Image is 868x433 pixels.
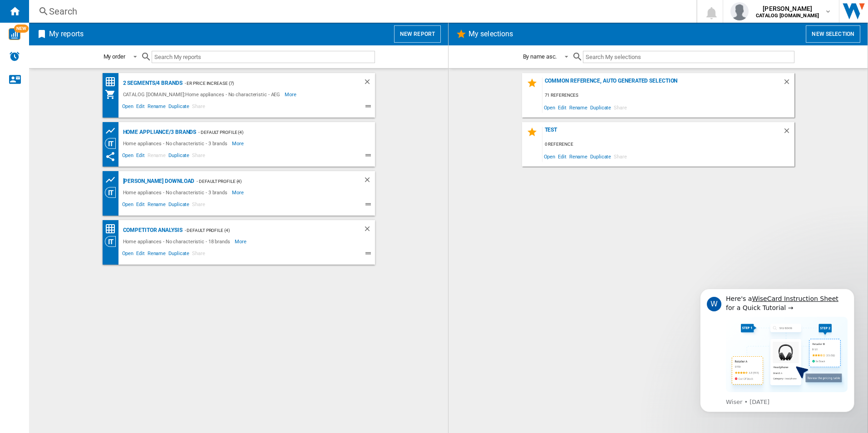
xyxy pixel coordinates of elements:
[523,53,557,60] div: By name asc.
[542,90,794,101] div: 71 references
[612,101,628,113] span: Share
[756,4,819,13] span: [PERSON_NAME]
[152,51,375,63] input: Search My reports
[686,280,868,418] iframe: Intercom notifications message
[542,78,783,90] div: Common reference, auto generated selection
[589,101,612,113] span: Duplicate
[105,187,121,198] div: Category View
[542,101,557,113] span: Open
[121,89,285,100] div: CATALOG [DOMAIN_NAME]:Home appliances - No characteristic - AEG
[105,125,121,137] div: Product prices grid
[121,151,135,162] span: Open
[467,25,515,43] h2: My selections
[121,138,232,149] div: Home appliances - No characteristic - 3 brands
[135,200,146,211] span: Edit
[756,13,819,19] b: CATALOG [DOMAIN_NAME]
[542,139,794,150] div: 0 reference
[191,102,207,113] span: Share
[49,5,673,18] div: Search
[191,151,207,162] span: Share
[589,150,612,162] span: Duplicate
[121,78,182,89] div: 2 segments/4 brands
[14,25,29,33] span: NEW
[568,150,589,162] span: Rename
[167,102,191,113] span: Duplicate
[167,200,191,211] span: Duplicate
[363,78,375,89] div: Delete
[196,127,356,138] div: - Default profile (4)
[583,51,794,63] input: Search My selections
[47,25,85,43] h2: My reports
[285,89,298,100] span: More
[235,236,248,247] span: More
[105,76,121,88] div: Price Matrix
[363,225,375,236] div: Delete
[105,223,121,235] div: Price Matrix
[135,249,146,260] span: Edit
[121,200,135,211] span: Open
[121,176,195,187] div: [PERSON_NAME] Download
[121,236,235,247] div: Home appliances - No characteristic - 18 brands
[146,102,167,113] span: Rename
[783,78,794,90] div: Delete
[232,187,245,198] span: More
[121,187,232,198] div: Home appliances - No characteristic - 3 brands
[146,249,167,260] span: Rename
[167,151,191,162] span: Duplicate
[542,127,783,139] div: test
[232,138,245,149] span: More
[121,249,135,260] span: Open
[105,89,121,100] div: My Assortment
[167,249,191,260] span: Duplicate
[9,28,20,40] img: wise-card.svg
[121,225,182,236] div: Competitor Analysis
[191,200,207,211] span: Share
[783,127,794,139] div: Delete
[191,249,207,260] span: Share
[182,78,345,89] div: - ER Price Increase (7)
[121,127,197,138] div: Home appliance/3 brands
[135,102,146,113] span: Edit
[542,150,557,162] span: Open
[105,236,121,247] div: Category View
[394,25,441,43] button: New report
[104,53,125,60] div: My order
[806,25,860,43] button: New selection
[612,150,628,162] span: Share
[146,200,167,211] span: Rename
[105,138,121,149] div: Category View
[146,151,167,162] span: Rename
[363,176,375,187] div: Delete
[182,225,345,236] div: - Default profile (4)
[105,174,121,186] div: Product prices grid
[557,101,568,113] span: Edit
[9,51,20,62] img: alerts-logo.svg
[135,151,146,162] span: Edit
[105,151,116,162] ng-md-icon: This report has been shared with you
[194,176,345,187] div: - Default profile (4)
[568,101,589,113] span: Rename
[557,150,568,162] span: Edit
[730,2,749,20] img: profile.jpg
[121,102,135,113] span: Open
